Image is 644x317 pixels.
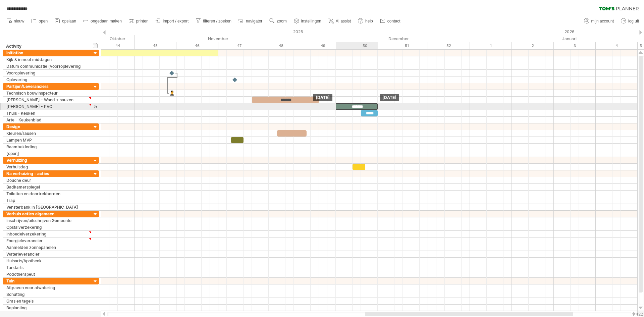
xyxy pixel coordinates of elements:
[5,17,26,25] a: nieuw
[6,56,88,63] div: Kijk & inmeet middagen
[237,17,264,25] a: navigator
[6,258,88,264] div: Huisarts/Apotheek
[6,97,88,103] div: [PERSON_NAME] - Wand + sauzen
[53,17,78,25] a: opslaan
[619,17,641,25] a: log uit
[596,42,638,49] div: 4
[6,251,88,257] div: Waterleverancier
[30,17,50,25] a: open
[268,17,288,25] a: zoom
[6,150,88,157] div: [open]
[6,231,88,237] div: Inboedelverzekering
[428,42,470,49] div: 52
[6,177,88,183] div: Douche deur
[92,103,99,110] div: scroll naar activiteit
[631,315,642,317] div: Toon legenda
[135,42,176,49] div: 45
[6,43,88,50] div: Activity
[6,137,88,143] div: Lampen MVP
[14,19,24,23] span: nieuw
[6,271,88,277] div: Podotherapeut
[6,130,88,137] div: Kleuren/sausen
[6,305,88,311] div: Beplanting
[301,19,321,23] span: instellingen
[277,19,286,23] span: zoom
[327,17,353,25] a: AI assist
[6,157,88,163] div: Verhuizing
[356,17,375,25] a: help
[6,110,88,116] div: Thuis - Keuken
[6,123,88,130] div: Design
[628,19,639,23] span: log uit
[6,264,88,271] div: Tandarts
[365,19,373,23] span: help
[470,42,512,49] div: 1
[336,19,351,23] span: AI assist
[302,35,495,42] div: December 2025
[378,17,402,25] a: contact
[6,244,88,251] div: Aanmelden zonnepanelen
[163,19,189,23] span: import / export
[6,50,88,56] div: Initiation
[6,191,88,197] div: Toiletten en doortrekborden
[154,17,191,25] a: import / export
[136,19,149,23] span: printen
[39,19,48,23] span: open
[6,291,88,298] div: Schutting
[512,42,554,49] div: 2
[632,312,643,317] div: v 422
[218,42,260,49] div: 47
[6,284,88,291] div: Afgraven voor afwatering
[6,70,88,76] div: Vooroplevering
[246,19,262,23] span: navigator
[203,19,231,23] span: filteren / zoeken
[386,42,428,49] div: 51
[6,117,88,123] div: Arte - Keukenblad
[6,63,88,69] div: Datum communicatie (voor)oplevering
[591,19,614,23] span: mijn account
[6,237,88,244] div: Energieleverancier
[6,278,88,284] div: Tuin
[387,19,400,23] span: contact
[93,42,135,49] div: 44
[6,170,88,177] div: Na verhuizing - acties
[6,184,88,190] div: Badkamerspiegel
[302,42,344,49] div: 49
[292,17,323,25] a: instellingen
[6,90,88,96] div: Technisch bouwinspecteur
[6,204,88,210] div: Vensterbank in [GEOGRAPHIC_DATA]
[6,164,88,170] div: Verhuisdag
[6,224,88,230] div: Opstalverzekering
[91,19,122,23] span: ongedaan maken
[127,17,151,25] a: printen
[6,211,88,217] div: Verhuis acties algemeen
[6,217,88,224] div: Inschrijven/uitschrijven Gemeente
[344,42,386,49] div: 50
[176,42,218,49] div: 46
[194,17,233,25] a: filteren / zoeken
[6,197,88,204] div: Trap
[380,94,399,101] div: [DATE]
[6,144,88,150] div: Raambekleding
[82,17,124,25] a: ongedaan maken
[6,103,88,110] div: [PERSON_NAME] - PVC
[6,83,88,90] div: Partijen/Leveranciers
[62,19,76,23] span: opslaan
[582,17,616,25] a: mijn account
[554,42,596,49] div: 3
[6,76,88,83] div: Oplevering
[313,94,332,101] div: [DATE]
[260,42,302,49] div: 48
[135,35,302,42] div: November 2025
[6,298,88,304] div: Gras en tegels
